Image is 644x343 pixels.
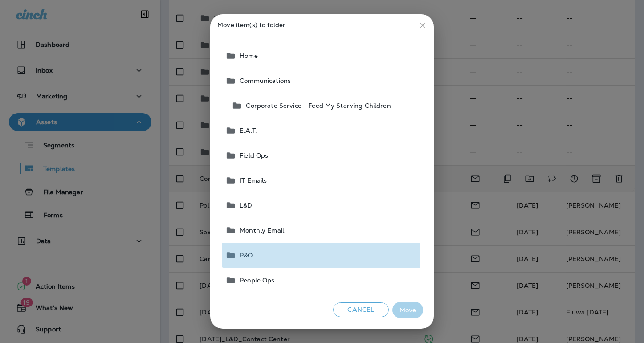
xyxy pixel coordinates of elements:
span: Communications [236,77,291,84]
button: Cancel [333,302,389,317]
button: E.A.T. [222,118,423,143]
span: Corporate Service - Feed My Starving Children [242,102,391,109]
button: close [415,18,430,33]
span: Monthly Email [236,227,284,234]
span: E.A.T. [236,127,257,134]
span: IT Emails [236,177,267,184]
button: People Ops [222,268,423,293]
button: IT Emails [222,168,423,193]
button: Monthly Email [222,218,423,243]
span: People Ops [236,277,274,284]
button: L&D [222,193,423,218]
span: P&O [236,252,253,259]
p: Move item(s) to folder [217,21,427,29]
button: Communications [222,68,423,93]
span: L&D [236,202,252,209]
span: -- [225,102,232,109]
button: --Corporate Service - Feed My Starving Children [222,93,423,118]
button: Field Ops [222,143,423,168]
span: Field Ops [236,152,268,159]
button: P&O [222,243,423,268]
